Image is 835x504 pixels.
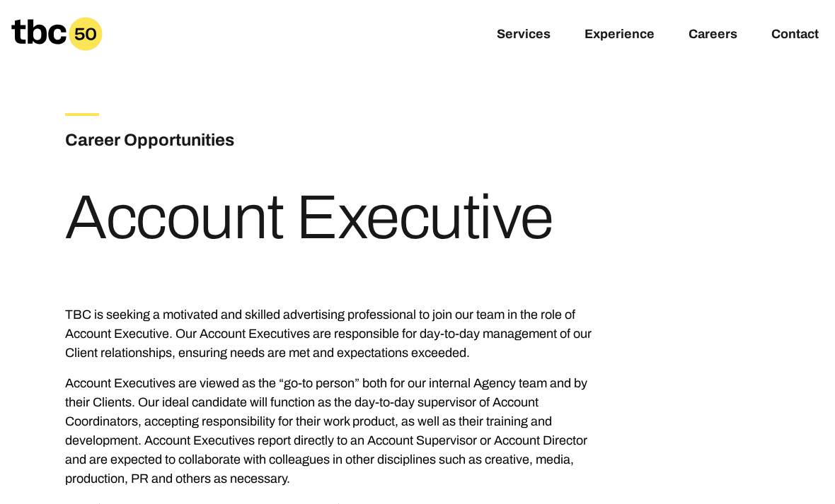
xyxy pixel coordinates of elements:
a: Homepage [11,17,103,51]
a: Contact [771,27,819,44]
h1: Account Executive [65,187,553,249]
h3: Career Opportunities [65,127,405,153]
a: Experience [584,27,655,44]
p: Account Executives are viewed as the “go-to person” both for our internal Agency team and by thei... [65,374,609,488]
p: TBC is seeking a motivated and skilled advertising professional to join our team in the role of A... [65,305,609,363]
a: Careers [689,27,737,44]
a: Services [497,27,551,44]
